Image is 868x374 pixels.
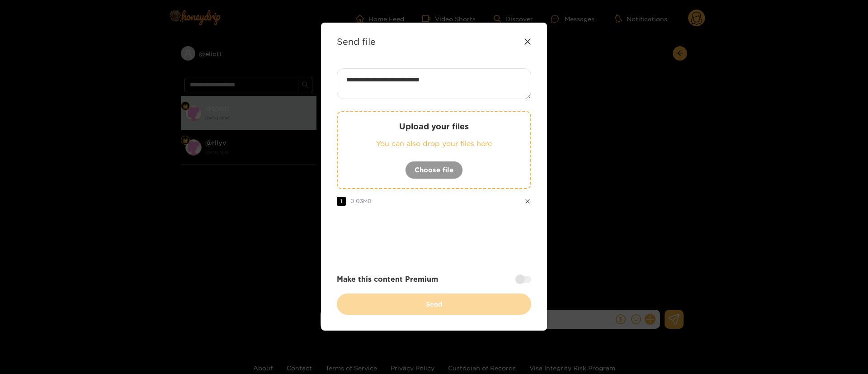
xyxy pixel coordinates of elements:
[337,294,531,315] button: Send
[356,121,512,132] p: Upload your files
[337,36,376,47] strong: Send file
[337,274,438,284] strong: Make this content Premium
[350,198,372,204] span: 0.03 MB
[356,138,512,149] p: You can also drop your files here
[405,161,463,179] button: Choose file
[337,197,346,206] span: 1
